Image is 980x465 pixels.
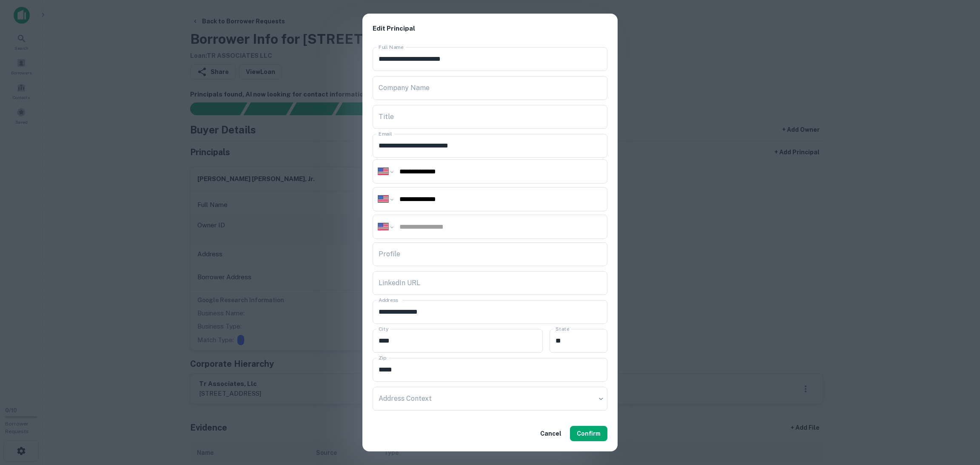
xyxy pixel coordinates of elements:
label: Address [379,296,398,303]
label: State [556,325,569,332]
label: Email [379,130,392,137]
button: Cancel [537,426,565,441]
button: Confirm [570,426,607,441]
label: Zip [379,354,386,361]
label: City [379,325,388,332]
h2: Edit Principal [362,14,618,44]
div: ​ [373,387,607,411]
label: Full Name [379,43,404,51]
iframe: Chat Widget [937,397,980,438]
